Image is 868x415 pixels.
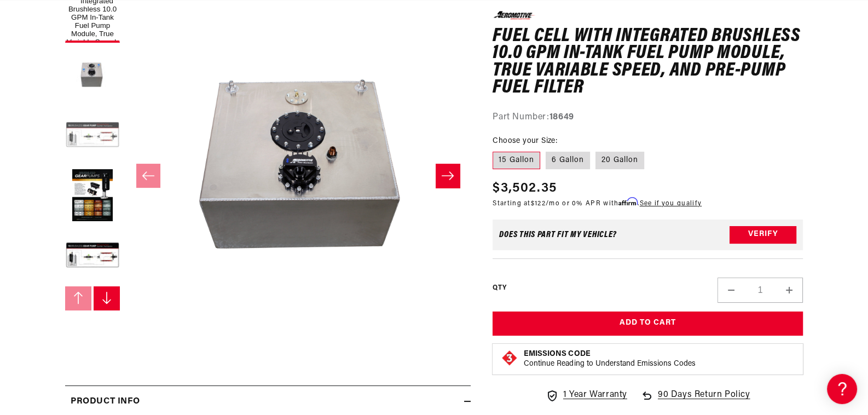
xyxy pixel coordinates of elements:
div: Part Number: [493,110,803,124]
span: 90 Days Return Policy [658,388,750,413]
label: QTY [493,284,506,293]
button: Slide right [94,286,120,310]
a: Carbureted Regulators [11,172,208,189]
button: Load image 2 in gallery view [65,48,120,103]
a: 90 Days Return Policy [640,388,750,413]
button: Slide left [65,286,91,310]
div: Does This part fit My vehicle? [499,230,617,239]
strong: 18649 [549,112,574,121]
img: Emissions code [501,349,518,367]
label: 6 Gallon [546,152,590,169]
button: Slide left [136,164,160,188]
div: Frequently Asked Questions [11,121,208,131]
a: See if you qualify - Learn more about Affirm Financing (opens in modal) [640,200,702,206]
a: Carbureted Fuel Pumps [11,155,208,172]
strong: Emissions Code [524,350,590,358]
button: Add to Cart [493,311,803,336]
a: EFI Regulators [11,139,208,155]
h2: Product Info [71,395,140,409]
span: 1 Year Warranty [563,388,627,402]
label: 15 Gallon [493,152,540,169]
p: Continue Reading to Understand Emissions Codes [524,359,695,369]
span: $3,502.35 [493,178,557,198]
h1: Fuel Cell with Integrated Brushless 10.0 GPM In-Tank Fuel Pump Module, True Variable Speed, and P... [493,27,803,96]
a: EFI Fuel Pumps [11,189,208,206]
a: Brushless Fuel Pumps [11,224,208,241]
button: Load image 5 in gallery view [65,229,120,284]
button: Slide right [436,164,460,188]
label: 20 Gallon [595,152,644,169]
button: Contact Us [11,293,208,312]
p: Starting at /mo or 0% APR with . [493,198,702,208]
a: POWERED BY ENCHANT [151,315,211,326]
div: General [11,76,208,87]
button: Emissions CodeContinue Reading to Understand Emissions Codes [524,349,695,369]
a: Getting Started [11,93,208,110]
button: Load image 4 in gallery view [65,169,120,223]
legend: Choose your Size: [493,135,558,147]
span: Affirm [618,197,638,205]
a: 340 Stealth Fuel Pumps [11,206,208,223]
button: Load image 3 in gallery view [65,108,120,163]
button: Verify [730,226,796,243]
span: $122 [531,200,546,206]
a: 1 Year Warranty [546,388,627,402]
